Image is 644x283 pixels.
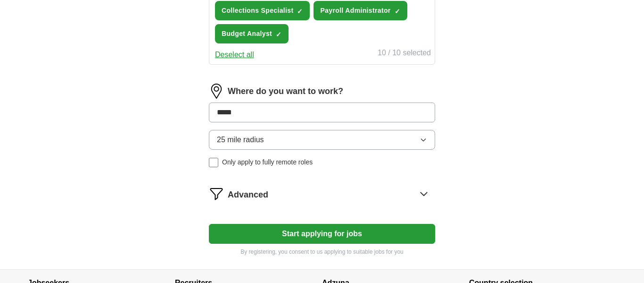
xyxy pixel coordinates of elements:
span: ✓ [276,31,281,38]
span: ✓ [395,8,400,15]
span: Budget Analyst [222,29,272,39]
button: Payroll Administrator✓ [314,1,407,20]
button: Collections Specialist✓ [215,1,310,20]
span: 25 mile radius [217,134,264,146]
div: 10 / 10 selected [378,47,431,60]
img: location.png [209,84,224,99]
button: Deselect all [215,49,254,60]
label: Where do you want to work? [228,85,343,98]
p: By registering, you consent to us applying to suitable jobs for you [209,248,435,256]
button: Start applying for jobs [209,224,435,244]
span: Only apply to fully remote roles [222,157,313,167]
span: Advanced [228,189,268,201]
button: Budget Analyst✓ [215,24,289,43]
span: Collections Specialist [222,6,293,16]
img: filter [209,186,224,201]
span: Payroll Administrator [320,6,390,16]
input: Only apply to fully remote roles [209,158,218,167]
button: 25 mile radius [209,130,435,150]
span: ✓ [297,8,303,15]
